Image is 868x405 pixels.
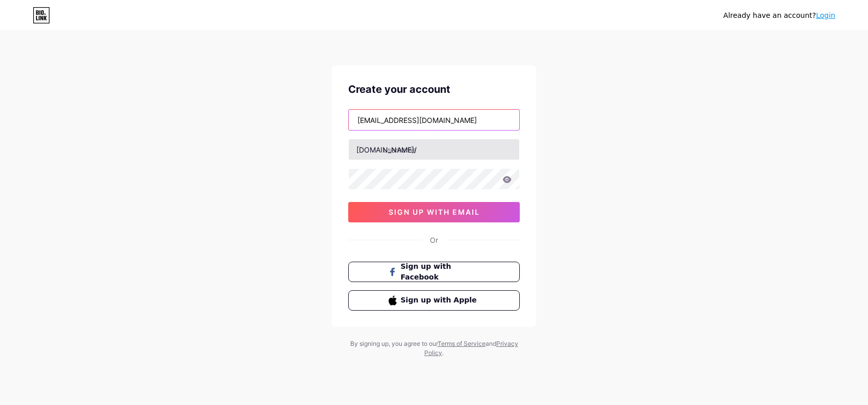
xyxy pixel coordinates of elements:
[348,290,520,311] button: Sign up with Apple
[424,340,518,357] a: Privacy Policy
[356,144,417,155] div: [DOMAIN_NAME]/
[348,202,520,222] button: sign up with email
[816,11,835,19] a: Login
[349,110,519,130] input: Email
[389,208,480,216] span: sign up with email
[349,139,519,160] input: username
[401,295,480,306] span: Sign up with Apple
[438,340,486,347] a: Terms of Service
[348,82,520,97] div: Create your account
[430,235,438,245] div: Or
[347,339,521,358] div: By signing up, you agree to our and .
[348,262,520,282] button: Sign up with Facebook
[724,10,835,21] div: Already have an account?
[401,261,480,283] span: Sign up with Facebook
